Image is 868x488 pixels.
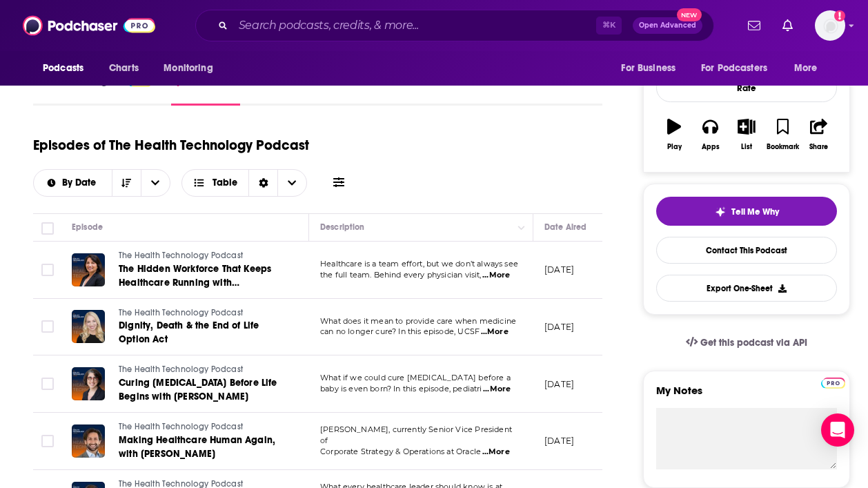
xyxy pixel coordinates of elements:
[785,55,835,81] button: open menu
[815,10,845,41] span: Logged in as weareheadstart
[633,17,702,34] button: Open AdvancedNew
[767,143,799,151] div: Bookmark
[171,74,240,106] a: Episodes246
[119,376,284,404] a: Curing [MEDICAL_DATA] Before Life Begins with [PERSON_NAME]
[43,59,83,78] span: Podcasts
[656,275,837,302] button: Export One-Sheet
[119,434,275,460] span: Making Healthcare Human Again, with [PERSON_NAME]
[320,424,512,445] span: [PERSON_NAME], currently Senior Vice President of
[320,270,482,280] span: the full team. Behind every physician visit,
[596,17,622,35] span: ⌘ K
[700,337,807,349] span: Get this podcast via API
[320,373,511,382] span: What if we could cure [MEDICAL_DATA] before a
[83,74,152,106] a: InsightsPodchaser Pro
[112,170,141,196] button: Sort Direction
[821,378,845,389] img: Podchaser Pro
[388,74,424,106] a: Lists2
[675,326,818,360] a: Get this podcast via API
[677,8,702,21] span: New
[119,262,284,290] a: The Hidden Workforce That Keeps Healthcare Running with [PERSON_NAME]
[765,110,800,159] button: Bookmark
[62,178,101,188] span: By Date
[821,375,845,389] a: Pro website
[119,320,259,345] span: Dignity, Death & the End of Life Option Act
[794,59,818,78] span: More
[621,59,675,78] span: For Business
[319,74,368,106] a: Credits1
[41,264,54,276] span: Toggle select row
[181,169,308,197] button: Choose View
[33,55,101,81] button: open menu
[41,435,54,447] span: Toggle select row
[482,270,510,281] span: ...More
[656,74,837,102] div: Rate
[164,59,213,78] span: Monitoring
[513,219,530,236] button: Column Actions
[119,263,271,302] span: The Hidden Workforce That Keeps Healthcare Running with [PERSON_NAME]
[692,55,787,81] button: open menu
[544,264,574,275] p: [DATE]
[815,10,845,41] button: Show profile menu
[741,143,752,151] div: List
[119,364,284,376] a: The Health Technology Podcast
[777,14,798,37] a: Show notifications dropdown
[656,197,837,226] button: tell me why sparkleTell Me Why
[119,250,284,262] a: The Health Technology Podcast
[544,321,574,333] p: [DATE]
[809,143,828,151] div: Share
[444,74,477,106] a: Similar
[731,206,779,217] span: Tell Me Why
[320,219,364,235] div: Description
[233,14,596,37] input: Search podcasts, credits, & more...
[821,413,854,447] div: Open Intercom Messenger
[639,22,696,29] span: Open Advanced
[611,55,693,81] button: open menu
[320,259,518,269] span: Healthcare is a team effort, but we don’t always see
[656,110,692,159] button: Play
[119,433,284,461] a: Making Healthcare Human Again, with [PERSON_NAME]
[667,143,682,151] div: Play
[23,12,155,39] img: Podchaser - Follow, Share and Rate Podcasts
[213,178,237,188] span: Table
[72,219,103,235] div: Episode
[34,178,112,188] button: open menu
[702,143,720,151] div: Apps
[481,326,509,338] span: ...More
[801,110,837,159] button: Share
[320,326,480,336] span: can no longer cure? In this episode, UCSF
[701,59,767,78] span: For Podcasters
[692,110,728,159] button: Apps
[119,307,284,320] a: The Health Technology Podcast
[656,384,837,408] label: My Notes
[248,170,277,196] div: Sort Direction
[195,10,714,41] div: Search podcasts, credits, & more...
[544,378,574,390] p: [DATE]
[834,10,845,21] svg: Add a profile image
[41,378,54,390] span: Toggle select row
[109,59,139,78] span: Charts
[729,110,765,159] button: List
[33,74,64,106] a: About
[154,55,230,81] button: open menu
[483,384,511,395] span: ...More
[119,377,277,402] span: Curing [MEDICAL_DATA] Before Life Begins with [PERSON_NAME]
[141,170,170,196] button: open menu
[320,384,482,393] span: baby is even born? In this episode, pediatri
[33,137,309,154] h1: Episodes of The Health Technology Podcast
[482,447,510,458] span: ...More
[544,219,586,235] div: Date Aired
[119,319,284,347] a: Dignity, Death & the End of Life Option Act
[119,251,243,260] span: The Health Technology Podcast
[320,316,516,326] span: What does it mean to provide care when medicine
[320,447,481,456] span: Corporate Strategy & Operations at Oracle
[656,237,837,264] a: Contact This Podcast
[544,435,574,447] p: [DATE]
[119,421,284,433] a: The Health Technology Podcast
[100,55,147,81] a: Charts
[119,422,243,431] span: The Health Technology Podcast
[119,364,243,374] span: The Health Technology Podcast
[41,320,54,333] span: Toggle select row
[259,74,299,106] a: Reviews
